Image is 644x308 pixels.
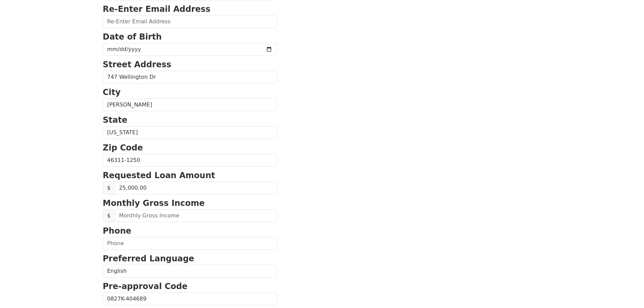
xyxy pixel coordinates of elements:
[103,237,277,250] input: Phone
[103,88,121,97] strong: City
[103,32,162,42] strong: Date of Birth
[103,254,194,263] strong: Preferred Language
[103,282,188,291] strong: Pre-approval Code
[103,15,277,28] input: Re-Enter Email Address
[103,154,277,167] input: Zip Code
[103,4,210,14] strong: Re-Enter Email Address
[103,143,143,152] strong: Zip Code
[115,182,277,194] input: Requested Loan Amount
[103,60,172,69] strong: Street Address
[103,197,277,209] p: Monthly Gross Income
[103,226,132,236] strong: Phone
[103,292,277,305] input: Pre-approval Code
[103,115,128,125] strong: State
[103,98,277,111] input: City
[103,182,115,194] span: $
[103,71,277,84] input: Street Address
[103,209,115,222] span: $
[103,171,215,180] strong: Requested Loan Amount
[115,209,277,222] input: Monthly Gross Income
